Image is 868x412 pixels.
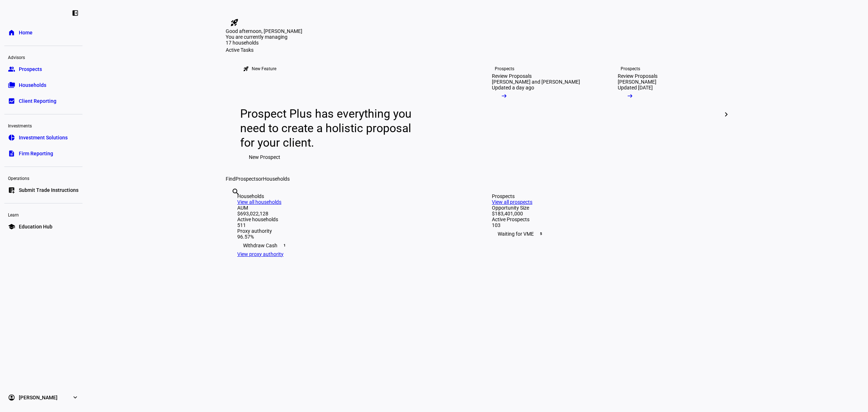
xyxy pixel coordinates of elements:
div: New Feature [252,66,276,72]
div: Investments [4,120,82,130]
div: Withdraw Cash [237,240,463,251]
eth-mat-symbol: group [8,66,15,73]
mat-icon: arrow_right_alt [501,92,508,100]
span: New Prospect [249,150,280,164]
div: [PERSON_NAME] and [PERSON_NAME] [492,79,580,85]
a: bid_landscapeClient Reporting [4,94,82,108]
div: Prospects [492,193,718,199]
div: AUM [237,205,463,211]
mat-icon: search [231,188,240,196]
eth-mat-symbol: left_panel_close [72,9,79,17]
span: Households [19,81,46,89]
a: ProspectsReview Proposals[PERSON_NAME]Updated [DATE] [606,53,726,176]
div: Find or [226,176,729,182]
span: Education Hub [19,223,52,230]
a: groupProspects [4,62,82,76]
span: Firm Reporting [19,150,53,157]
mat-icon: arrow_right_alt [626,92,634,100]
a: View all prospects [492,199,532,205]
eth-mat-symbol: home [8,29,15,36]
eth-mat-symbol: account_circle [8,394,15,401]
a: folder_copyHouseholds [4,78,82,92]
eth-mat-symbol: list_alt_add [8,186,15,194]
a: pie_chartInvestment Solutions [4,130,82,145]
a: View all households [237,199,281,205]
a: descriptionFirm Reporting [4,146,82,161]
mat-icon: chevron_right [722,110,731,119]
div: Active households [237,216,463,222]
div: Updated a day ago [492,85,534,91]
div: 511 [237,222,463,228]
eth-mat-symbol: folder_copy [8,81,15,89]
div: Active Prospects [492,216,718,222]
div: Proxy authority [237,228,463,234]
div: [PERSON_NAME] [618,79,656,85]
eth-mat-symbol: description [8,150,15,157]
span: Submit Trade Instructions [19,186,78,194]
mat-icon: rocket_launch [230,18,239,27]
span: Prospects [19,66,42,73]
span: Households [263,176,290,182]
div: Good afternoon, [PERSON_NAME] [226,28,729,34]
span: Home [19,29,33,36]
div: Advisors [4,52,82,62]
a: homeHome [4,25,82,40]
div: Households [237,193,463,199]
div: Learn [4,209,82,219]
div: Waiting for VME [492,228,718,240]
div: Operations [4,173,82,183]
a: ProspectsReview Proposals[PERSON_NAME] and [PERSON_NAME]Updated a day ago [480,53,600,176]
mat-icon: rocket_launch [243,66,249,72]
div: Review Proposals [618,73,658,79]
div: 17 households [226,40,298,47]
div: Prospects [495,66,514,72]
div: 103 [492,222,718,228]
span: Client Reporting [19,97,56,105]
div: $693,022,128 [237,211,463,216]
eth-mat-symbol: bid_landscape [8,97,15,105]
a: View proxy authority [237,251,284,257]
div: $183,401,000 [492,211,718,216]
span: 5 [538,231,544,237]
span: Investment Solutions [19,134,68,141]
span: You are currently managing [226,34,288,40]
span: 1 [282,243,288,248]
span: Prospects [235,176,258,182]
eth-mat-symbol: pie_chart [8,134,15,141]
div: Active Tasks [226,47,729,53]
div: Prospect Plus has everything you need to create a holistic proposal for your client. [240,106,418,150]
div: Review Proposals [492,73,532,79]
eth-mat-symbol: school [8,223,15,230]
input: Enter name of prospect or household [231,197,233,206]
eth-mat-symbol: expand_more [72,394,79,401]
span: [PERSON_NAME] [19,394,58,401]
div: Updated [DATE] [618,85,653,91]
button: New Prospect [240,150,289,164]
div: Opportunity Size [492,205,718,211]
div: Prospects [621,66,640,72]
div: 96.57% [237,234,463,240]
